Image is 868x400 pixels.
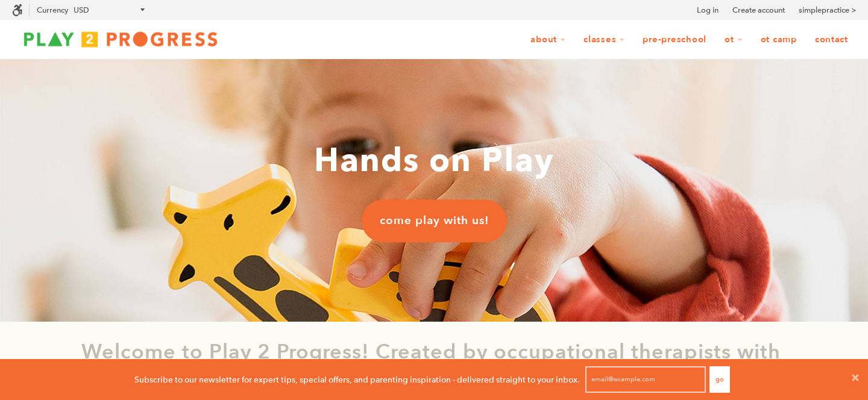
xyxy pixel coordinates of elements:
[12,27,229,51] img: Play2Progress logo
[709,366,730,393] button: Go
[134,373,580,386] p: Subscribe to our newsletter for expert tips, special offers, and parenting inspiration - delivere...
[576,28,632,51] a: Classes
[807,28,856,51] a: Contact
[799,4,856,16] a: simplepractice >
[753,28,805,51] a: OT Camp
[523,28,573,51] a: About
[585,366,706,393] input: email@example.com
[717,28,750,51] a: OT
[635,28,714,51] a: Pre-Preschool
[380,213,489,229] span: come play with us!
[362,200,507,242] a: come play with us!
[37,5,68,14] label: Currency
[697,4,719,16] a: Log in
[732,4,785,16] a: Create account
